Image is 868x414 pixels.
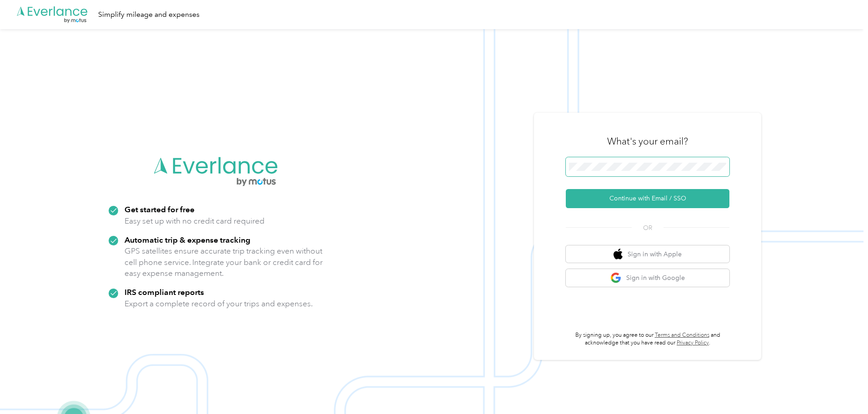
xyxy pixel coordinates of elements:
[125,298,313,309] p: Export a complete record of your trips and expenses.
[607,135,688,148] h3: What's your email?
[566,269,729,287] button: google logoSign in with Google
[125,287,204,297] strong: IRS compliant reports
[125,245,323,279] p: GPS satellites ensure accurate trip tracking even without cell phone service. Integrate your bank...
[566,331,729,347] p: By signing up, you agree to our and acknowledge that you have read our .
[632,223,663,233] span: OR
[614,249,623,260] img: apple logo
[655,332,709,339] a: Terms and Conditions
[610,272,622,284] img: google logo
[125,215,264,227] p: Easy set up with no credit card required
[125,235,250,244] strong: Automatic trip & expense tracking
[98,9,200,20] div: Simplify mileage and expenses
[566,245,729,263] button: apple logoSign in with Apple
[125,205,195,214] strong: Get started for free
[566,189,729,208] button: Continue with Email / SSO
[677,339,709,346] a: Privacy Policy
